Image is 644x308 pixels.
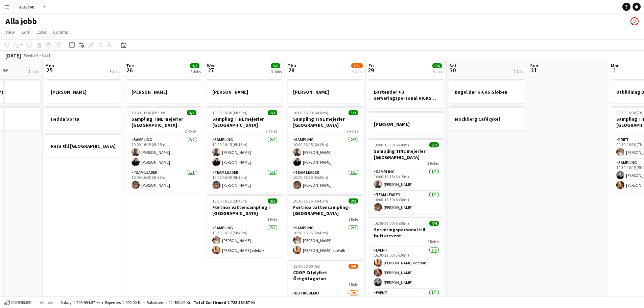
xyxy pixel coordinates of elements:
h3: Fortnox vattensampling i [GEOGRAPHIC_DATA] [288,204,363,216]
div: 3 Jobs [271,69,282,74]
h3: Sampling TINE mejerier [GEOGRAPHIC_DATA] [126,116,202,128]
div: 4 Jobs [352,69,362,74]
span: 09:30-16:30 (7h) [616,110,644,115]
span: Mon [45,63,54,69]
span: 6/6 [432,63,442,68]
h3: [PERSON_NAME] [45,89,121,95]
h3: Serveringspersonal till butiksevent [368,227,444,239]
h3: [PERSON_NAME] [368,121,444,127]
span: 1 Role [348,282,358,287]
app-job-card: [PERSON_NAME] [126,79,202,103]
span: Total Confirmed 1 722 564.57 kr [194,300,255,305]
span: 2 Roles [347,128,358,134]
span: 2 Roles [266,128,277,134]
span: 26 [125,66,134,74]
span: Mon [611,63,620,69]
span: 10:30-16:15 (5h45m) [293,198,328,204]
div: 2 Jobs [514,69,524,74]
h3: Mockberg Cafécykel [449,116,525,122]
app-card-role: Sampling1/110:00-16:15 (6h15m)[PERSON_NAME] [368,168,444,191]
span: Week 34 [22,53,39,58]
span: All jobs [39,300,55,305]
app-job-card: 10:30-16:15 (5h45m)2/2Fortnox vattensampling i [GEOGRAPHIC_DATA]1 RoleSampling2/210:30-16:15 (5h4... [288,194,363,257]
app-card-role: Sampling2/210:30-16:15 (5h45m)[PERSON_NAME][PERSON_NAME] edefalk [288,224,363,257]
h3: Bartender + 3 serveringspersonal KICKS Globen [368,89,444,101]
app-card-role: Team Leader1/110:00-16:30 (6h30m)[PERSON_NAME] [126,169,202,192]
span: Sun [530,63,538,69]
h3: [PERSON_NAME] [126,89,202,95]
span: Tue [126,63,134,69]
app-card-role: Sampling2/210:00-16:15 (6h15m)[PERSON_NAME][PERSON_NAME] [288,136,363,169]
app-job-card: 10:00-16:30 (6h30m)3/3Sampling TINE mejerier [GEOGRAPHIC_DATA]2 RolesSampling2/210:00-16:15 (6h15... [207,106,283,192]
app-job-card: Bartender + 3 serveringspersonal KICKS Globen [368,79,444,109]
app-job-card: 10:30-16:15 (5h45m)2/2Fortnox vattensampling i [GEOGRAPHIC_DATA]1 RoleSampling2/210:30-16:15 (5h4... [207,194,283,257]
h3: Hedda borta [45,116,121,122]
app-job-card: Resa till [GEOGRAPHIC_DATA] [45,133,121,158]
span: 1 Role [348,217,358,222]
div: 2 Jobs [190,69,201,74]
span: 2/2 [349,198,358,204]
a: Edit [19,28,32,37]
app-job-card: Bagel Bar KICKS Globen [449,79,525,103]
h3: [PERSON_NAME] [207,89,283,95]
app-card-role: Team Leader1/110:00-16:30 (6h30m)[PERSON_NAME] [368,191,444,214]
span: 10:30-16:15 (5h45m) [212,198,247,204]
span: 29 [367,66,374,74]
a: Comms [50,28,71,37]
app-job-card: 10:00-16:30 (6h30m)3/3Sampling TINE mejerier [GEOGRAPHIC_DATA]2 RolesSampling2/210:00-16:15 (6h15... [126,106,202,192]
app-job-card: 10:00-16:30 (6h30m)2/2Sampling TINE mejerier [GEOGRAPHIC_DATA]2 RolesSampling1/110:00-16:15 (6h15... [368,138,444,214]
h3: Sampling TINE mejerier [GEOGRAPHIC_DATA] [288,116,363,128]
app-job-card: Hedda borta [45,106,121,131]
span: 2 Roles [185,128,196,134]
span: Comms [53,29,68,35]
div: 4 Jobs [433,69,443,74]
span: 10:00-16:30 (6h30m) [212,110,247,115]
div: [PERSON_NAME] [368,111,444,136]
div: CEST [42,53,51,58]
app-card-role: Team Leader1/110:00-16:30 (6h30m)[PERSON_NAME] [288,169,363,192]
span: 3/3 [268,110,277,115]
div: Salary 1 709 994.57 kr + Expenses 1 090.00 kr + Subsistence 11 480.00 kr = [61,300,255,305]
span: View [5,29,15,35]
span: 2 Roles [427,239,439,244]
div: [PERSON_NAME] [45,79,121,103]
a: Jobs [33,28,49,37]
div: Mockberg Cafécykel [449,106,525,131]
span: 28 [287,66,296,74]
span: 2/2 [429,142,439,147]
span: 31 [529,66,538,74]
span: 7/11 [351,63,363,68]
app-user-avatar: Stina Dahl [630,17,639,25]
span: Confirmed [11,300,32,305]
h3: COOP Citylyftet Östgötagatan [288,269,363,282]
div: [DATE] [5,52,21,59]
h3: Fortnox vattensampling i [GEOGRAPHIC_DATA] [207,204,283,216]
app-card-role: Sampling2/210:00-16:15 (6h15m)[PERSON_NAME][PERSON_NAME] [207,136,283,169]
h3: Sampling TINE mejerier [GEOGRAPHIC_DATA] [368,148,444,160]
h3: [PERSON_NAME] [288,89,363,95]
app-job-card: [PERSON_NAME] [288,79,363,103]
span: 5/5 [271,63,280,68]
div: 3 Jobs [110,69,120,74]
app-job-card: 10:00-16:30 (6h30m)3/3Sampling TINE mejerier [GEOGRAPHIC_DATA]2 RolesSampling2/210:00-16:15 (6h15... [288,106,363,192]
h3: Sampling TINE mejerier [GEOGRAPHIC_DATA] [207,116,283,128]
div: 2 Jobs [29,69,39,74]
app-card-role: Sampling2/210:30-16:15 (5h45m)[PERSON_NAME][PERSON_NAME] edefalk [207,224,283,257]
span: 30 [448,66,457,74]
app-card-role: Sampling2/210:00-16:15 (6h15m)[PERSON_NAME][PERSON_NAME] [126,136,202,169]
h1: Alla jobb [5,16,37,26]
span: Sat [449,63,457,69]
span: 1 Role [267,217,277,222]
span: 3/3 [187,110,196,115]
app-job-card: [PERSON_NAME] [207,79,283,103]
